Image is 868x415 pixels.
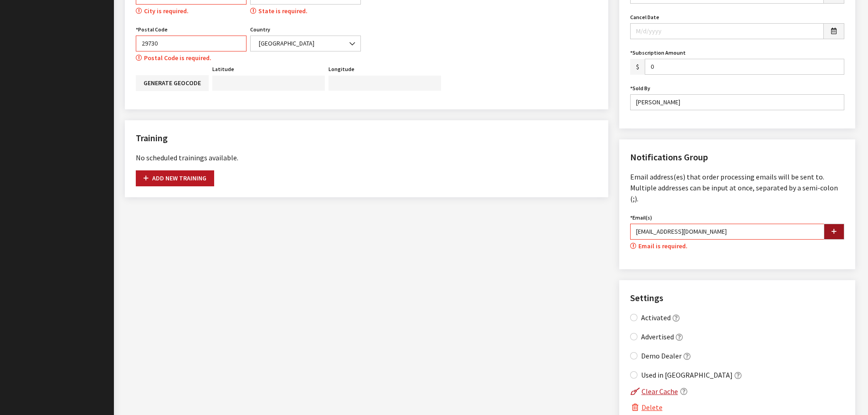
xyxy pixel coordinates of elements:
[630,150,844,164] h2: Notifications Group
[136,152,597,163] div: No scheduled trainings available.
[641,312,671,323] label: Activated
[136,131,597,145] h2: Training
[136,36,247,51] input: 29730
[250,26,270,34] label: Country
[144,7,189,15] span: City is required.
[641,331,674,342] label: Advertised
[630,84,650,92] label: Sold By
[630,94,844,110] input: John Doe
[329,65,354,73] label: Longitude
[630,224,824,240] input: JDoe@insigniagroup.com; JDoe2@insigniagroup.com
[136,170,214,186] button: Add new training
[250,36,361,51] span: United States of America
[258,7,308,15] span: State is required.
[144,54,211,62] span: Postal Code is required.
[212,65,234,73] label: Latitude
[630,401,663,413] button: Delete
[630,214,652,222] label: Email(s)
[630,13,659,21] label: Cancel Date
[256,39,355,48] span: United States of America
[630,23,824,39] input: M/d/yyyy
[641,369,733,380] label: Used in [GEOGRAPHIC_DATA]
[136,26,168,34] label: Postal Code
[824,224,844,240] button: Add
[630,385,678,397] button: Clear Cache
[630,171,844,204] p: Email address(es) that order processing emails will be sent to. Multiple addresses can be input a...
[823,23,844,39] button: Open date picker
[136,75,209,91] button: Generate geocode
[630,59,645,75] span: $
[630,291,844,305] h2: Settings
[641,350,682,361] label: Demo Dealer
[645,59,844,75] input: 99.00
[638,242,688,250] span: Email is required.
[144,174,206,182] span: Add new training
[630,49,686,57] label: Subscription Amount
